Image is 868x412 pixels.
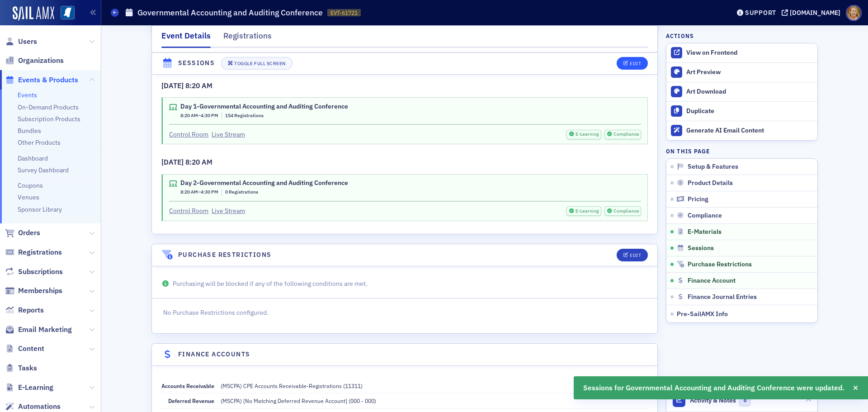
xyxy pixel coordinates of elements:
[18,91,37,99] a: Events
[180,189,218,196] span: –
[666,101,817,121] button: Duplicate
[18,138,61,147] a: Other Products
[688,163,738,171] span: Setup & Features
[739,395,750,406] span: 0
[137,7,323,18] h1: Governmental Accounting and Auditing Conference
[201,112,218,118] time: 4:30 PM
[330,9,358,17] span: EVT-61721
[169,206,208,216] a: Control Room
[221,382,363,390] div: (MSCPA) CPE Accounts Receivable-Registrations (11311)
[212,206,245,216] a: Live Stream
[5,286,62,296] a: Memberships
[18,56,64,66] span: Organizations
[18,402,61,412] span: Automations
[180,103,348,111] div: Day 1-Governmental Accounting and Auditing Conference
[18,193,39,201] a: Venues
[168,397,214,404] span: Deferred Revenue
[5,383,53,393] a: E-Learning
[185,81,212,90] span: 8:20 AM
[18,363,37,373] span: Tasks
[677,310,728,318] span: Pre-SailAMX Info
[630,61,641,66] div: Edit
[686,107,813,115] div: Duplicate
[178,58,215,68] h4: Sessions
[223,30,272,47] div: Registrations
[180,112,218,119] span: –
[688,195,708,204] span: Pricing
[688,228,722,236] span: E-Materials
[666,43,817,62] a: View on Frontend
[5,325,72,335] a: Email Marketing
[690,396,736,405] span: Activity & Notes
[18,181,43,189] a: Coupons
[180,179,348,187] div: Day 2-Governmental Accounting and Auditing Conference
[846,5,862,21] span: Profile
[688,260,752,269] span: Purchase Restrictions
[54,6,75,21] a: View Homepage
[225,112,264,118] span: 154 Registrations
[18,205,62,213] a: Sponsor Library
[161,30,211,48] div: Event Details
[18,267,63,277] span: Subscriptions
[201,189,218,195] time: 4:30 PM
[688,179,733,187] span: Product Details
[5,363,37,373] a: Tasks
[18,115,80,123] a: Subscription Products
[688,293,757,301] span: Finance Journal Entries
[5,402,61,412] a: Automations
[18,383,53,393] span: E-Learning
[575,208,599,215] span: E-Learning
[5,267,63,277] a: Subscriptions
[5,305,44,315] a: Reports
[161,157,185,166] span: [DATE]
[221,397,376,405] div: (MSCPA) [No Matching Deferred Revenue Account] (000 - 000)
[575,131,599,138] span: E-Learning
[234,61,285,66] div: Toggle Full Screen
[686,88,813,96] div: Art Download
[5,75,78,85] a: Events & Products
[745,9,776,17] div: Support
[5,228,40,238] a: Orders
[613,208,639,215] span: Compliance
[613,131,639,138] span: Compliance
[161,279,648,289] p: Purchasing will be blocked if any of the following conditions are met.
[583,383,844,393] span: Sessions for Governmental Accounting and Auditing Conference were updated.
[686,49,813,57] div: View on Frontend
[688,212,722,220] span: Compliance
[212,130,245,139] a: Live Stream
[666,147,818,155] h4: On this page
[185,157,212,166] span: 8:20 AM
[61,6,75,20] img: SailAMX
[666,82,817,101] a: Art Download
[666,121,817,140] button: Generate AI Email Content
[225,189,258,195] span: 0 Registrations
[13,6,54,21] img: SailAMX
[163,308,646,317] p: No Purchase Restrictions configured.
[686,127,813,135] div: Generate AI Email Content
[180,112,198,118] time: 8:20 AM
[18,286,62,296] span: Memberships
[18,344,44,354] span: Content
[686,68,813,76] div: Art Preview
[630,253,641,258] div: Edit
[18,228,40,238] span: Orders
[18,127,41,135] a: Bundles
[180,189,198,195] time: 8:20 AM
[178,350,250,359] h4: Finance Accounts
[18,305,44,315] span: Reports
[18,325,72,335] span: Email Marketing
[5,37,37,47] a: Users
[221,57,292,70] button: Toggle Full Screen
[790,9,840,17] div: [DOMAIN_NAME]
[18,154,48,162] a: Dashboard
[161,382,214,389] span: Accounts Receivable
[161,81,185,90] span: [DATE]
[18,75,78,85] span: Events & Products
[5,247,62,257] a: Registrations
[5,56,64,66] a: Organizations
[666,63,817,82] a: Art Preview
[666,32,694,40] h4: Actions
[18,103,79,111] a: On-Demand Products
[18,37,37,47] span: Users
